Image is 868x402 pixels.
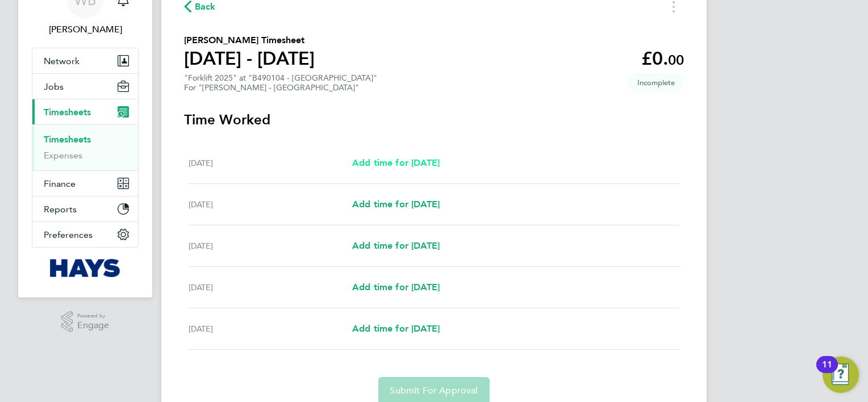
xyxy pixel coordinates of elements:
[32,222,138,247] button: Preferences
[50,259,121,277] img: hays-logo-retina.png
[352,198,440,211] a: Add time for [DATE]
[189,198,352,211] div: [DATE]
[32,74,138,99] button: Jobs
[352,199,440,210] span: Add time for [DATE]
[352,240,440,251] span: Add time for [DATE]
[184,33,315,47] h2: [PERSON_NAME] Timesheet
[189,156,352,170] div: [DATE]
[44,56,80,66] span: Network
[32,99,138,124] button: Timesheets
[352,322,440,336] a: Add time for [DATE]
[822,365,832,379] div: 11
[44,150,82,161] a: Expenses
[61,311,110,333] a: Powered byEngage
[189,322,352,336] div: [DATE]
[641,48,684,69] app-decimal: £0.
[352,156,440,170] a: Add time for [DATE]
[352,280,440,294] a: Add time for [DATE]
[823,357,859,393] button: Open Resource Center, 11 new notifications
[352,282,440,292] span: Add time for [DATE]
[352,239,440,253] a: Add time for [DATE]
[352,157,440,168] span: Add time for [DATE]
[184,83,377,93] div: For "[PERSON_NAME] - [GEOGRAPHIC_DATA]"
[32,171,138,196] button: Finance
[44,107,91,118] span: Timesheets
[44,204,77,215] span: Reports
[189,280,352,294] div: [DATE]
[628,73,684,92] span: This timesheet is Incomplete.
[668,52,684,68] span: 00
[44,81,64,92] span: Jobs
[32,259,139,277] a: Go to home page
[44,229,93,240] span: Preferences
[352,323,440,334] span: Add time for [DATE]
[32,23,139,36] span: William Brown
[184,47,315,70] h1: [DATE] - [DATE]
[189,239,352,253] div: [DATE]
[77,311,109,321] span: Powered by
[184,111,684,129] h3: Time Worked
[44,134,91,145] a: Timesheets
[77,321,109,330] span: Engage
[184,73,377,93] div: "Forklift 2025" at "B490104 - [GEOGRAPHIC_DATA]"
[44,178,76,189] span: Finance
[32,48,138,73] button: Network
[32,124,138,170] div: Timesheets
[32,196,138,221] button: Reports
